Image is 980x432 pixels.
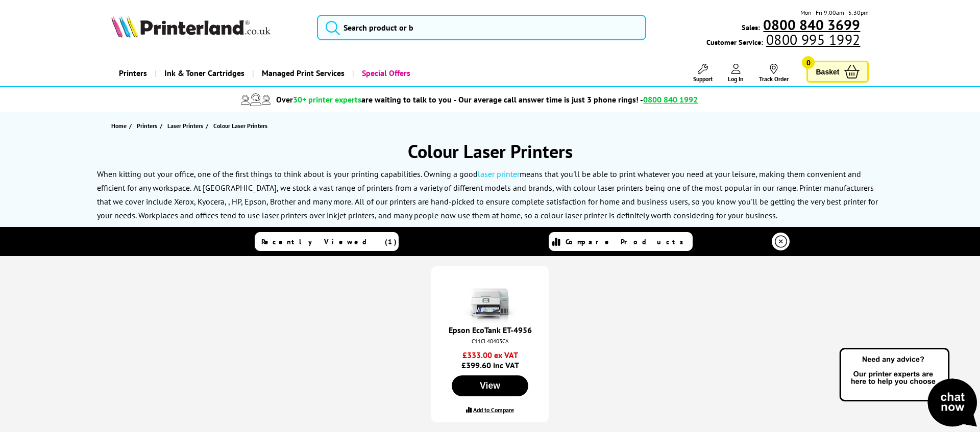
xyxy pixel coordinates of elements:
[92,139,888,163] h1: Colour Laser Printers
[111,15,271,38] img: Printerland Logo
[439,350,541,370] span: £399.60 inc VAT
[155,60,252,86] a: Ink & Toner Cartridges
[137,120,160,131] a: Printers
[167,120,206,131] a: Laser Printers
[802,56,815,69] span: 0
[473,406,514,414] label: Add to Compare
[693,75,713,83] span: Support
[97,169,861,193] p: When kitting out your office, one of the first things to think about is your printing capabilitie...
[816,65,839,79] span: Basket
[261,237,397,246] span: Recently Viewed (1)
[164,60,244,86] span: Ink & Toner Cartridges
[760,20,869,30] a: 0800 840 3699
[643,94,706,105] a: 0800 840 1992
[317,15,646,40] input: Search product or b
[728,64,744,83] a: Log In
[800,8,869,17] span: Mon - Fri 9:00am - 5:30pm
[352,60,418,86] a: Special Offers
[452,375,528,396] button: View
[454,94,706,105] span: - Our average call answer time is just 3 phone rings! -
[137,120,157,131] span: Printers
[478,169,520,179] a: laser printer
[728,75,744,83] span: Log In
[464,272,516,323] img: epson-et-4956-front-small.jpg
[252,60,352,86] a: Managed Print Services
[111,60,155,86] a: Printers
[693,64,713,83] a: Support
[213,122,267,130] span: Colour Laser Printers
[765,30,869,49] a: 0800 995 1992
[111,15,304,40] a: Printerland Logo
[449,325,532,335] a: Epson EcoTank ET-4956
[759,64,789,83] a: Track Order
[97,183,874,207] p: At [GEOGRAPHIC_DATA], we stock a vast range of printers from a variety of different models and br...
[742,22,760,32] span: Sales:
[806,61,869,83] a: Basket 0
[442,338,538,345] div: C11CL40403CA
[566,237,689,246] span: Compare Products
[111,120,129,131] a: Home
[293,94,361,105] span: 30+ printer experts
[762,15,869,34] a: 0800 840 3699
[706,35,869,47] span: Customer Service:
[439,350,541,360] span: £333.00 ex VAT
[837,346,980,430] img: Open Live Chat window
[549,232,693,251] a: Compare Products
[255,232,399,251] a: Recently Viewed (1)
[97,196,878,220] p: All of our printers are hand-picked to ensure complete satisfaction for home and business users, ...
[167,120,203,131] span: Laser Printers
[276,94,452,105] span: Over are waiting to talk to you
